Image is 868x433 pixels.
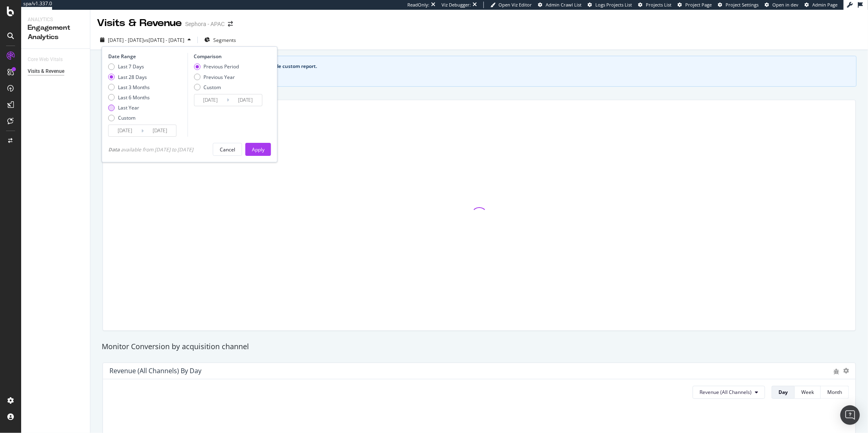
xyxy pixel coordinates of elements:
div: Revenue (All Channels) by Day [109,367,201,375]
div: arrow-right-arrow-left [228,21,233,27]
button: Segments [201,33,239,46]
div: Last 7 Days [118,63,144,70]
input: End Date [144,125,176,136]
div: Cancel [220,146,235,153]
a: Open in dev [765,2,798,8]
span: Projects List [646,2,671,8]
div: Last 6 Months [118,94,150,101]
a: Admin Crawl List [538,2,582,8]
span: Project Page [685,2,712,8]
a: Core Web Vitals [28,55,71,64]
div: Visits & Revenue [97,16,182,30]
div: Week [801,389,814,396]
div: Last 28 Days [118,74,147,81]
div: Engagement Analytics [28,23,83,42]
div: Monitor Conversion by acquisition channel [98,341,861,352]
div: Previous Period [203,63,239,70]
div: Last Year [118,104,139,111]
div: Custom [194,84,239,91]
a: Project Page [678,2,712,8]
div: Core Web Vitals [28,55,63,64]
button: [DATE] - [DATE]vs[DATE] - [DATE] [97,33,194,46]
div: Last Year [108,104,150,111]
span: Logs Projects List [595,2,632,8]
input: Start Date [109,125,141,136]
span: Open Viz Editor [498,2,532,8]
span: Open in dev [772,2,798,8]
input: Start Date [194,94,227,106]
div: Last 3 Months [118,84,150,91]
div: Day [778,389,788,396]
div: Last 28 Days [108,74,150,81]
div: Custom [203,84,221,91]
div: Analytics [28,16,83,23]
button: Apply [245,143,271,156]
div: Apply [252,146,265,153]
button: Day [772,386,795,399]
span: Admin Crawl List [546,2,582,8]
div: Viz Debugger: [442,2,471,8]
span: vs [DATE] - [DATE] [144,37,184,44]
div: bug [833,369,839,374]
div: Custom [118,114,136,121]
span: Admin Page [812,2,837,8]
div: Comparison [194,53,265,60]
div: Visits & Revenue [28,67,64,76]
div: Last 7 Days [108,63,150,70]
div: Custom [108,114,150,121]
div: Last 3 Months [108,84,150,91]
div: Date Range [108,53,186,60]
span: Data [108,146,121,153]
button: Cancel [213,143,242,156]
a: Admin Page [805,2,837,8]
div: available from [DATE] to [DATE] [108,146,193,153]
span: [DATE] - [DATE] [108,37,144,44]
button: Month [821,386,849,399]
div: Previous Year [203,74,235,81]
div: Month [827,389,842,396]
div: ReadOnly: [407,2,429,8]
span: Project Settings [726,2,759,8]
a: Projects List [638,2,671,8]
div: Open Intercom Messenger [840,405,860,425]
div: See your organic search performance KPIs and metrics in a pre-made custom report. [120,63,846,70]
input: End Date [229,94,262,106]
div: Last 6 Months [108,94,150,101]
div: info banner [102,56,857,87]
div: Previous Period [194,63,239,70]
div: Sephora - APAC [185,20,225,28]
a: Open Viz Editor [490,2,532,8]
button: Week [795,386,821,399]
span: Revenue (All Channels) [700,389,752,396]
a: Project Settings [718,2,759,8]
div: Previous Year [194,74,239,81]
a: Logs Projects List [588,2,632,8]
span: Segments [213,37,236,44]
a: Visits & Revenue [28,67,84,76]
button: Revenue (All Channels) [693,386,765,399]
